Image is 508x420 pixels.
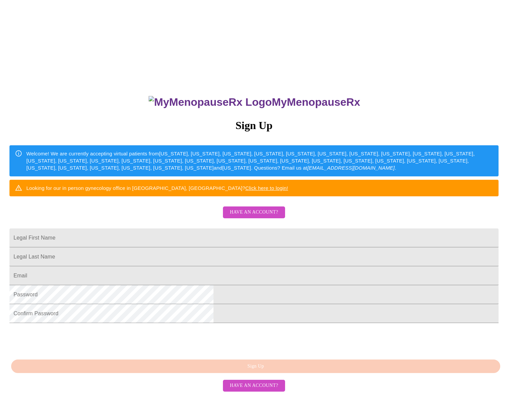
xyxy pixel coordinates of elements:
em: [EMAIL_ADDRESS][DOMAIN_NAME] [307,165,395,171]
a: Have an account? [221,382,286,388]
h3: MyMenopauseRx [10,96,499,108]
a: Have an account? [221,214,286,220]
span: Have an account? [230,208,278,217]
button: Have an account? [223,206,285,218]
div: Welcome! We are currently accepting virtual patients from [US_STATE], [US_STATE], [US_STATE], [US... [26,147,493,174]
button: Have an account? [223,380,285,392]
iframe: reCAPTCHA [9,326,112,353]
img: MyMenopauseRx Logo [149,96,272,108]
span: Have an account? [230,381,278,390]
h3: Sign Up [9,119,499,132]
a: Click here to login! [245,185,288,191]
div: Looking for our in person gynecology office in [GEOGRAPHIC_DATA], [GEOGRAPHIC_DATA]? [26,182,288,194]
